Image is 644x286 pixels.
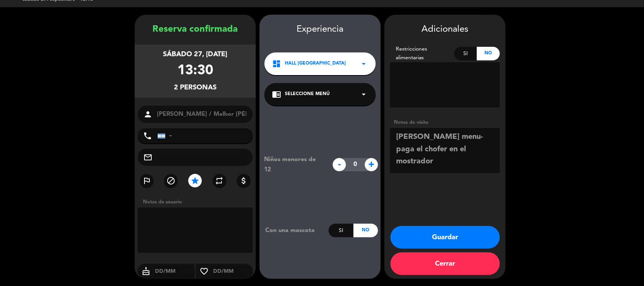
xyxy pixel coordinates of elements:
[215,176,224,185] i: repeat
[260,22,381,37] div: Experiencia
[143,153,152,162] i: mail_outline
[477,47,500,60] div: No
[158,129,175,143] div: Argentina: +54
[272,59,281,68] i: dashboard
[143,131,152,140] i: phone
[138,267,154,276] i: cake
[390,22,500,37] div: Adicionales
[359,90,368,99] i: arrow_drop_down
[142,176,151,185] i: outlined_flag
[354,224,378,237] div: No
[390,118,500,126] div: Notas de visita
[239,176,248,185] i: attach_money
[390,252,500,275] button: Cerrar
[390,45,454,62] div: Restricciones alimentarias
[359,59,368,68] i: arrow_drop_down
[258,155,329,174] div: Niños menores de 12
[174,82,217,93] div: 2 personas
[139,198,256,206] div: Notas de usuario
[196,267,212,276] i: favorite_border
[163,49,227,60] div: sábado 27, [DATE]
[285,60,346,68] span: Hall [GEOGRAPHIC_DATA]
[272,90,281,99] i: chrome_reader_mode
[329,224,353,237] div: Si
[365,158,378,171] span: +
[390,226,500,249] button: Guardar
[154,267,195,276] input: DD/MM
[454,47,477,60] div: Si
[177,60,213,82] div: 13:30
[143,110,152,119] i: person
[260,226,329,235] div: Con una mascota
[135,22,256,37] div: Reserva confirmada
[212,267,253,276] input: DD/MM
[333,158,346,171] span: -
[166,176,175,185] i: block
[191,176,200,185] i: star
[285,91,330,98] span: Seleccione Menú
